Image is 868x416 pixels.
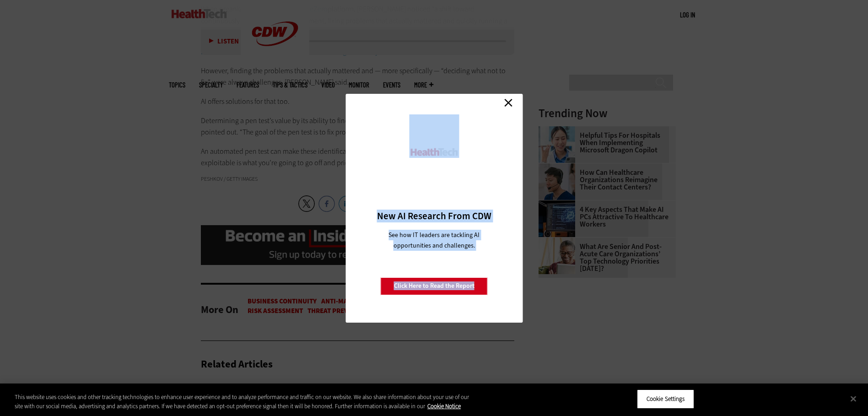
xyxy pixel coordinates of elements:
[381,277,488,295] a: Click Here to Read the Report
[843,389,863,409] button: Close
[361,210,507,222] h3: New AI Research From CDW
[377,230,491,251] p: See how IT leaders are tackling AI opportunities and challenges.
[501,96,515,110] a: Close
[15,393,477,411] div: This website uses cookies and other tracking technologies to enhance user experience and to analy...
[427,402,461,410] a: More information about your privacy
[637,389,694,409] button: Cookie Settings
[409,147,459,157] img: HealthTech_0.png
